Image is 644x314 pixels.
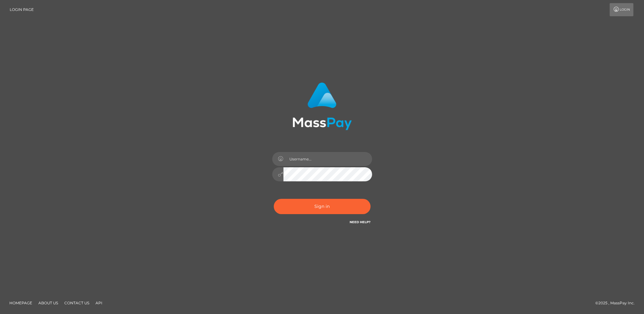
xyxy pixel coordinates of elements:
a: Login [610,3,633,16]
input: Username... [283,152,372,166]
a: Login Page [10,3,34,16]
button: Sign in [274,199,371,214]
a: Contact Us [62,298,92,308]
a: About Us [36,298,61,308]
a: Homepage [7,298,35,308]
a: API [93,298,105,308]
a: Need Help? [350,220,371,224]
div: © 2025 , MassPay Inc. [595,300,639,307]
img: MassPay Login [293,82,352,130]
